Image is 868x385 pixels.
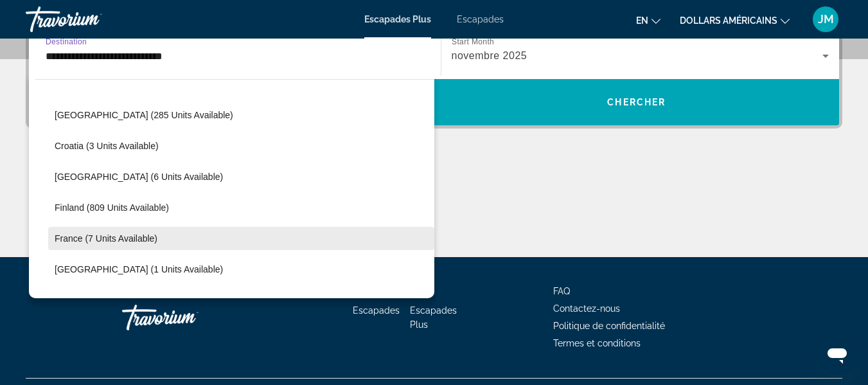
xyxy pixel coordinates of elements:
a: Termes et conditions [553,338,641,348]
button: France (7 units available) [48,227,434,250]
a: Escapades [457,14,504,24]
a: FAQ [553,286,570,296]
span: [GEOGRAPHIC_DATA] (285 units available) [55,110,233,120]
span: novembre 2025 [452,50,527,61]
button: Changer de devise [680,11,790,30]
button: Changer de langue [636,11,660,30]
button: [GEOGRAPHIC_DATA] (285 units available) [48,103,434,127]
span: [GEOGRAPHIC_DATA] (6 units available) [55,172,223,182]
a: Contactez-nous [553,303,620,314]
a: Politique de confidentialité [553,321,665,331]
button: [GEOGRAPHIC_DATA] and [GEOGRAPHIC_DATA] (13 units available) [48,289,434,312]
a: Travorium [122,298,251,337]
button: Menu utilisateur [809,6,842,33]
span: Chercher [607,97,666,107]
font: JM [818,12,834,26]
font: dollars américains [680,15,777,26]
button: Finland (809 units available) [48,196,434,219]
a: Travorium [26,3,154,36]
span: Finland (809 units available) [55,202,169,213]
button: [GEOGRAPHIC_DATA] (12 units available) [48,73,434,96]
button: Croatia (3 units available) [48,134,434,157]
a: Escapades [353,305,400,316]
a: Escapades Plus [410,305,457,330]
iframe: Bouton de lancement de la fenêtre de messagerie [817,334,858,375]
div: Search widget [29,33,839,125]
span: [GEOGRAPHIC_DATA] (1 units available) [55,264,223,274]
button: [GEOGRAPHIC_DATA] (6 units available) [48,165,434,188]
button: [GEOGRAPHIC_DATA] (1 units available) [48,258,434,281]
font: en [636,15,648,26]
span: Croatia (3 units available) [55,141,159,151]
button: Chercher [434,79,840,125]
span: Start Month [452,38,494,46]
span: Destination [46,37,87,46]
a: Escapades Plus [364,14,431,24]
span: France (7 units available) [55,233,157,244]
